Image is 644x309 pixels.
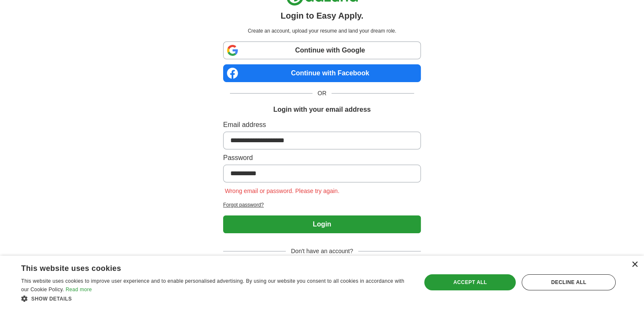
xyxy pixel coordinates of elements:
label: Email address [223,120,421,130]
span: This website uses cookies to improve user experience and to enable personalised advertising. By u... [21,278,404,292]
div: Decline all [522,274,616,290]
h1: Login with your email address [273,105,370,115]
div: Show details [21,294,409,303]
span: Don't have an account? [286,247,358,256]
p: Create an account, upload your resume and land your dream role. [225,27,419,35]
div: Accept all [424,274,516,290]
label: Password [223,153,421,163]
a: Continue with Google [223,41,421,59]
h1: Login to Easy Apply. [281,9,364,22]
button: Login [223,215,421,233]
a: Forgot password? [223,201,421,209]
span: OR [312,89,332,98]
span: Wrong email or password. Please try again. [223,188,341,194]
div: Close [631,262,638,268]
a: Read more, opens a new window [66,287,92,292]
span: Show details [31,296,72,302]
a: Continue with Facebook [223,64,421,82]
div: This website uses cookies [21,261,388,273]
